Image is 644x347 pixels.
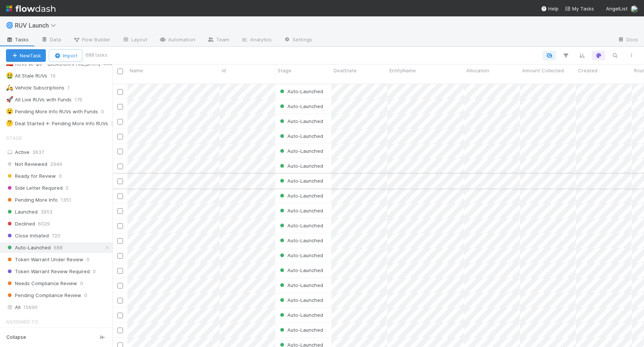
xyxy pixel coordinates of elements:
div: Auto-Launched [278,222,323,229]
div: Auto-Launched [278,237,323,244]
span: Created [578,67,597,74]
span: Not Reviewed [6,160,47,169]
span: Stage [278,67,291,74]
span: Pending More Info [6,195,58,205]
span: Assigned To [6,314,38,329]
span: 0 [84,291,87,300]
span: Auto-Launched [278,327,323,333]
input: Toggle Row Selected [117,223,123,229]
a: Team [201,34,235,46]
span: 176 [75,95,90,104]
span: 0 [80,279,83,288]
button: NewTask [6,49,46,62]
input: Toggle Row Selected [117,283,123,288]
input: Toggle Row Selected [117,253,123,259]
span: 2949 [50,160,62,169]
div: Auto-Launched [278,117,323,125]
input: Toggle Row Selected [117,149,123,154]
div: Auto-Launched [278,132,323,140]
input: Toggle Row Selected [117,208,123,214]
a: Layout [116,34,153,46]
span: Token Warrant Review Required [6,267,90,276]
button: Import [49,49,82,62]
span: 🌀 [6,22,13,28]
span: Auto-Launched [278,103,323,109]
span: 19 [50,71,63,81]
span: 0 [93,267,96,276]
span: Close Initiated [6,231,49,240]
span: 🤔 [6,120,13,126]
div: All Stale RUVs [6,71,47,81]
input: Toggle Row Selected [117,298,123,303]
span: 3 [111,119,121,128]
div: Auto-Launched [278,207,323,214]
span: 3637 [32,149,44,155]
span: Auto-Launched [278,252,323,258]
span: Launched [6,207,38,217]
input: Toggle Row Selected [117,104,123,110]
div: Auto-Launched [278,102,323,110]
span: 0 [101,107,111,116]
div: Auto-Launched [278,266,323,274]
span: Auto-Launched [278,148,323,154]
span: 720 [52,231,60,240]
span: Auto-Launched [278,267,323,273]
div: Auto-Launched [278,177,323,184]
span: Auto-Launched [278,223,323,228]
div: Help [541,5,559,12]
img: logo-inverted-e16ddd16eac7371096b0.svg [6,2,56,15]
input: Toggle Row Selected [117,268,123,274]
span: 🚀 [6,96,13,102]
a: My Tasks [565,5,594,12]
a: Settings [278,34,318,46]
span: Allocation [466,67,489,74]
input: Toggle All Rows Selected [117,69,123,74]
input: Toggle Row Selected [117,134,123,139]
img: avatar_15e6a745-65a2-4f19-9667-febcb12e2fc8.png [631,5,638,13]
div: Auto-Launched [278,281,323,289]
span: Auto-Launched [278,312,323,318]
span: 0 [59,171,62,181]
span: Stage [6,130,22,145]
div: Active [6,148,111,157]
input: Toggle Row Selected [117,193,123,199]
input: Toggle Row Selected [117,328,123,333]
a: Analytics [235,34,278,46]
span: 688 [54,243,63,252]
input: Toggle Row Selected [117,164,123,169]
span: Tasks [6,36,29,43]
div: Deal Started <- Pending More Info RUVs [6,119,108,128]
span: Id [222,67,226,74]
span: Name [130,67,143,74]
div: Auto-Launched [278,296,323,304]
span: DealState [334,67,357,74]
span: 6029 [38,219,50,228]
span: Auto-Launched [278,193,323,199]
span: Token Warrant Under Review [6,255,83,264]
span: My Tasks [565,6,594,12]
small: 688 tasks [85,52,107,59]
div: Auto-Launched [278,162,323,170]
span: Ready for Review [6,171,56,181]
span: RUV Launch [15,22,60,29]
span: Auto-Launched [278,208,323,214]
span: 🛵 [6,84,13,91]
span: 1 [67,83,77,92]
div: Auto-Launched [278,192,323,199]
div: Auto-Launched [278,326,323,334]
span: Auto-Launched [278,297,323,303]
input: Toggle Row Selected [117,179,123,184]
span: Auto-Launched [278,178,323,184]
div: Auto-Launched [278,88,323,95]
span: Flow Builder [73,36,110,43]
a: Automation [153,34,201,46]
div: All [6,303,111,312]
span: 🤮 [6,72,13,79]
span: 0 [86,255,89,264]
div: Vehicle Subscriptions [6,83,64,92]
span: 3953 [41,207,53,217]
span: Auto-Launched [6,243,51,252]
span: 15690 [23,303,38,312]
span: Declined [6,219,35,228]
input: Toggle Row Selected [117,313,123,318]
